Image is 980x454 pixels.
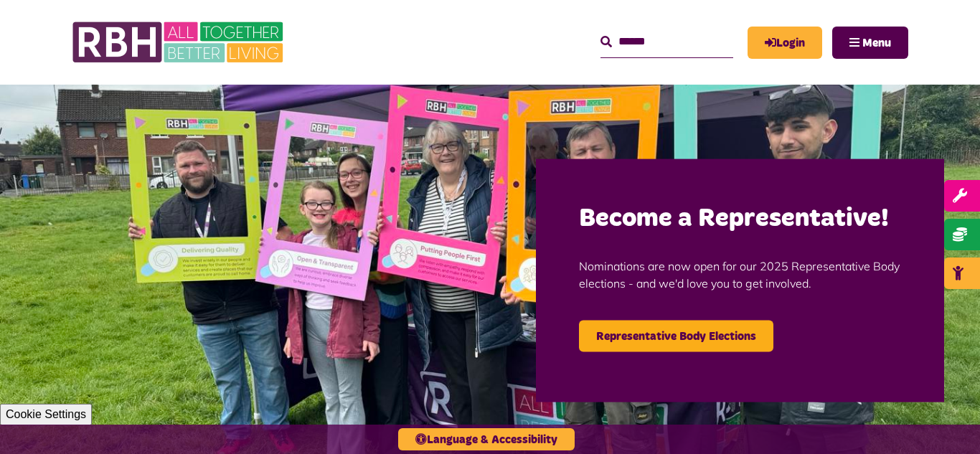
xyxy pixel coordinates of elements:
[862,37,891,49] span: Menu
[579,320,773,351] a: Representative Body Elections
[832,27,908,59] button: Navigation
[579,235,901,313] p: Nominations are now open for our 2025 Representative Body elections - and we'd love you to get in...
[748,27,822,59] a: MyRBH
[579,202,901,235] h2: Become a Representative!
[398,428,575,450] button: Language & Accessibility
[72,14,287,70] img: RBH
